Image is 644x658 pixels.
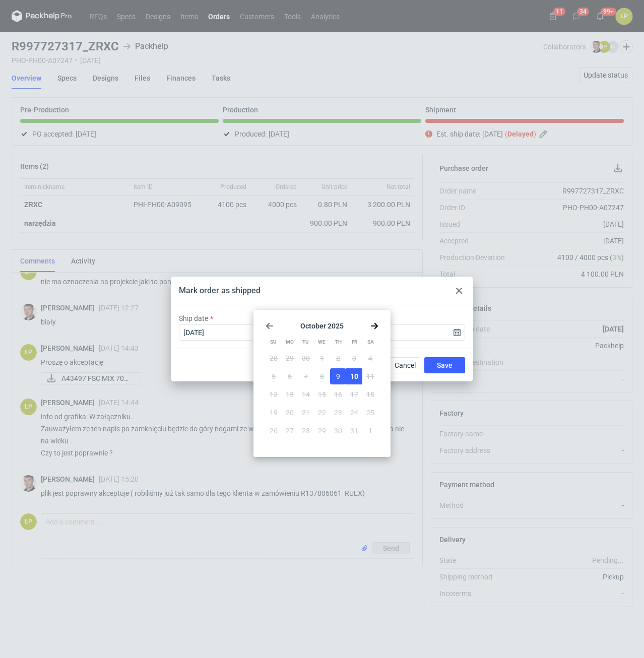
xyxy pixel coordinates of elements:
[314,423,330,439] button: Wed Oct 29 2025
[362,350,378,366] button: Sat Oct 04 2025
[350,371,358,381] span: 10
[298,334,313,350] div: Tu
[350,408,358,418] span: 24
[266,334,281,350] div: Su
[179,285,261,296] div: Mark order as shipped
[270,426,278,436] span: 26
[270,408,278,418] span: 19
[318,389,326,400] span: 15
[368,426,372,436] span: 1
[298,405,314,421] button: Tue Oct 21 2025
[370,322,378,330] svg: Go forward 1 month
[346,368,362,384] button: Fri Oct 10 2025
[314,368,330,384] button: Wed Oct 08 2025
[282,423,298,439] button: Mon Oct 27 2025
[282,386,298,403] button: Mon Oct 13 2025
[282,368,298,384] button: Mon Oct 06 2025
[366,371,374,381] span: 11
[286,408,294,418] span: 20
[368,353,372,363] span: 4
[330,405,346,421] button: Thu Oct 23 2025
[334,426,342,436] span: 30
[352,353,356,363] span: 3
[318,408,326,418] span: 22
[266,322,274,330] svg: Go back 1 month
[395,362,416,369] span: Cancel
[347,334,362,350] div: Fr
[330,423,346,439] button: Thu Oct 30 2025
[302,408,310,418] span: 21
[282,350,298,366] button: Mon Sep 29 2025
[286,426,294,436] span: 27
[314,350,330,366] button: Wed Oct 01 2025
[314,334,330,350] div: We
[282,334,297,350] div: Mo
[288,371,292,381] span: 6
[314,405,330,421] button: Wed Oct 22 2025
[270,353,278,363] span: 28
[336,371,340,381] span: 9
[302,389,310,400] span: 14
[298,368,314,384] button: Tue Oct 07 2025
[270,389,278,400] span: 12
[346,405,362,421] button: Fri Oct 24 2025
[437,362,453,369] span: Save
[331,334,346,350] div: Th
[266,386,282,403] button: Sun Oct 12 2025
[304,371,308,381] span: 7
[298,350,314,366] button: Tue Sep 30 2025
[266,322,378,330] section: October 2025
[350,389,358,400] span: 17
[362,386,378,403] button: Sat Oct 18 2025
[266,350,282,366] button: Sun Sep 28 2025
[298,386,314,403] button: Tue Oct 14 2025
[336,353,340,363] span: 2
[330,386,346,403] button: Thu Oct 16 2025
[298,423,314,439] button: Tue Oct 28 2025
[266,423,282,439] button: Sun Oct 26 2025
[350,426,358,436] span: 31
[334,389,342,400] span: 16
[390,357,420,373] button: Cancel
[286,353,294,363] span: 29
[334,408,342,418] span: 23
[366,389,374,400] span: 18
[320,371,324,381] span: 8
[424,357,465,373] button: Save
[366,408,374,418] span: 25
[346,386,362,403] button: Fri Oct 17 2025
[302,426,310,436] span: 28
[266,368,282,384] button: Sun Oct 05 2025
[346,423,362,439] button: Fri Oct 31 2025
[346,350,362,366] button: Fri Oct 03 2025
[330,350,346,366] button: Thu Oct 02 2025
[272,371,276,381] span: 5
[179,313,208,323] label: Ship date
[363,334,378,350] div: Sa
[362,368,378,384] button: Sat Oct 11 2025
[282,405,298,421] button: Mon Oct 20 2025
[320,353,324,363] span: 1
[302,353,310,363] span: 30
[314,386,330,403] button: Wed Oct 15 2025
[362,405,378,421] button: Sat Oct 25 2025
[286,389,294,400] span: 13
[266,405,282,421] button: Sun Oct 19 2025
[318,426,326,436] span: 29
[330,368,346,384] button: Thu Oct 09 2025
[362,423,378,439] button: Sat Nov 01 2025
